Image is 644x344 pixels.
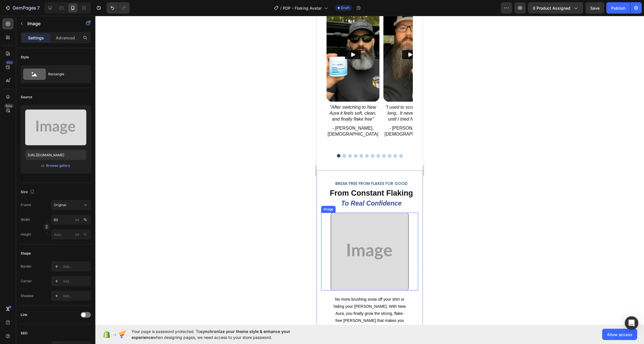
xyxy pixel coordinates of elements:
[607,332,632,337] span: Allow access
[37,138,41,142] button: Dot
[25,184,85,191] i: To Real Confidence
[606,2,630,14] button: Publish
[83,138,86,142] button: Dot
[51,200,91,210] button: Original
[43,138,46,142] button: Dot
[63,264,89,269] div: Add...
[75,232,79,237] div: px
[83,232,87,237] div: %
[54,138,58,142] button: Dot
[21,232,31,237] label: Height
[4,104,14,108] div: Beta
[74,216,81,223] button: %
[77,138,80,142] button: Dot
[317,16,423,325] iframe: To enrich screen reader interactions, please activate Accessibility in Grammarly extension settings
[83,217,87,222] div: %
[10,88,63,107] h2: "After switching to New Aura it feels soft, clean, and finally flake free"
[32,138,35,142] button: Dot
[85,34,101,43] button: Play
[132,328,312,340] span: Your page is password protected. To when designing pages, we need access to your store password.
[60,138,63,142] button: Dot
[280,5,282,11] span: /
[21,331,27,336] div: SEO
[611,5,625,11] div: Publish
[41,162,45,169] span: or
[21,217,30,222] label: Width
[71,138,75,142] button: Dot
[25,110,86,145] img: preview-image
[67,88,120,107] h2: "I used to scratch all day long.. It never stopped until I tried New Aura"
[28,35,44,41] p: Settings
[14,197,92,274] img: 2237x1678
[21,251,31,256] div: Shape
[2,2,42,14] button: 7
[341,5,349,10] span: Draft
[107,2,130,14] div: Undo/Redo
[48,68,83,81] div: Rectangle
[49,138,52,142] button: Dot
[54,202,66,208] span: Original
[75,217,79,222] div: px
[66,138,69,142] button: Dot
[16,280,90,330] p: No more brushing snow off your shirt or hiding your [PERSON_NAME]. With New Aura, you finally gro...
[6,191,18,196] div: Image
[51,215,91,225] input: px%
[46,163,70,168] div: Browse gallery
[67,109,120,122] h2: - [PERSON_NAME], [DEMOGRAPHIC_DATA]
[528,2,583,14] button: 0 product assigned
[283,5,322,11] span: PDP - Flaking Avatar
[8,172,102,193] h2: From Constant Flaking
[37,5,40,11] p: 7
[46,163,70,168] button: Browse gallery
[602,329,637,340] button: Allow access
[26,138,29,142] button: Dot
[82,216,89,223] button: px
[10,109,63,122] h2: - [PERSON_NAME], [DEMOGRAPHIC_DATA]
[5,60,14,65] div: 450
[533,5,570,11] span: 0 product assigned
[590,6,600,10] span: Save
[63,279,89,284] div: Add...
[21,312,27,317] div: Link
[82,231,89,238] button: px
[63,294,89,299] div: Add...
[21,279,32,284] div: Corner
[21,55,29,60] div: Style
[8,164,101,171] p: BREAK FREE FROM FLAKES FOR GOOD
[21,202,31,208] label: Frame
[20,138,24,142] button: Dot
[51,229,91,240] input: px%
[56,35,75,41] p: Advanced
[21,95,32,100] div: Source
[25,150,86,160] input: https://example.com/image.jpg
[585,2,604,14] button: Save
[21,188,36,196] div: Size
[21,293,34,298] div: Shadow
[27,20,76,27] p: Image
[625,316,638,330] div: Open Intercom Messenger
[132,329,290,340] span: synchronize your theme style & enhance your experience
[28,34,44,43] button: Play
[74,231,81,238] button: %
[21,264,32,269] div: Border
